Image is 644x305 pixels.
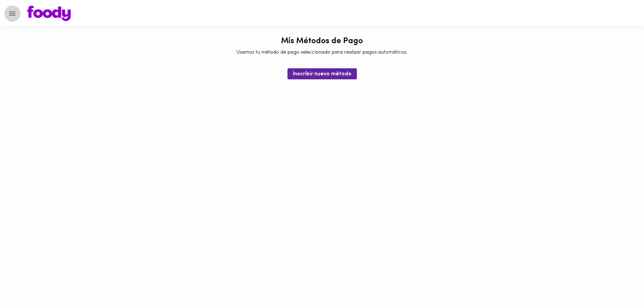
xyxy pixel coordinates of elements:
button: Menu [4,5,20,22]
span: Inscribir nuevo método [293,71,352,77]
button: Inscribir nuevo método [287,68,357,79]
p: Usamos tu método de pago seleccionado para realizar pagos automáticos. [236,49,408,56]
h1: Mis Métodos de Pago [281,37,363,46]
iframe: Messagebird Livechat Widget [605,266,637,298]
img: logo.png [27,6,71,21]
